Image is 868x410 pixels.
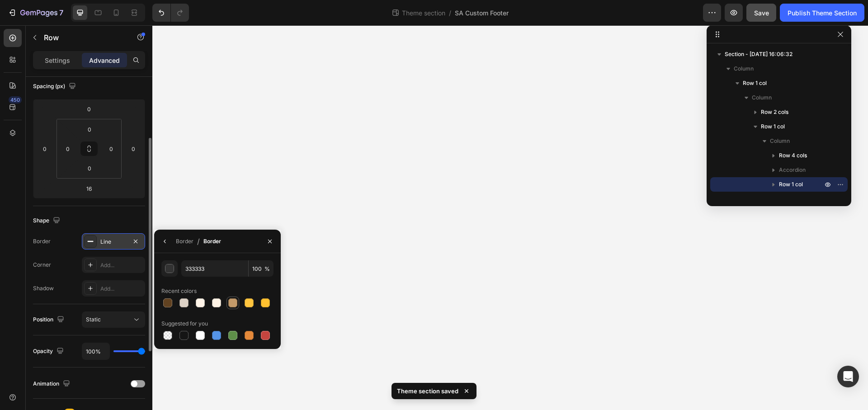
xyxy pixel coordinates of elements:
span: Column [734,64,754,73]
button: 7 [4,4,67,22]
p: 7 [59,7,63,18]
span: Section - [DATE] 16:06:32 [725,50,793,59]
input: Auto [82,343,109,359]
div: Recent colors [161,287,197,295]
iframe: Design area [152,25,868,410]
span: Row 2 cols [761,108,788,117]
div: Animation [33,378,72,390]
div: Undo/Redo [152,4,189,22]
div: Border [33,237,51,245]
p: Settings [45,56,70,65]
div: Line [100,238,127,246]
input: 0px [80,123,99,136]
span: Save [754,9,769,17]
span: Theme section [400,8,447,18]
span: Column [770,137,790,146]
span: Row 1 col [761,122,785,131]
span: SA Custom Footer [455,8,509,18]
div: Shape [33,215,62,227]
div: Position [33,314,66,326]
p: Advanced [89,56,120,65]
p: Theme section saved [397,386,458,396]
div: Add... [100,261,143,269]
span: Column [752,93,772,102]
div: Opacity [33,345,66,358]
div: 450 [9,96,22,104]
div: Publish Theme Section [788,8,857,18]
button: Save [746,4,776,22]
div: Shadow [33,284,54,292]
div: Open Intercom Messenger [837,366,859,387]
input: 0 [127,142,140,156]
input: 0px [61,142,75,156]
div: Suggested for you [161,320,208,328]
span: Accordion [779,165,806,174]
span: / [197,236,200,247]
div: Border [176,237,193,245]
span: Row 1 col [743,79,767,88]
span: Static [86,316,101,323]
p: Row [44,32,121,43]
input: Eg: FFFFFF [181,260,248,277]
button: Static [82,311,145,328]
input: l [80,182,98,195]
span: Row 2 cols [779,194,807,203]
span: Row 4 cols [779,151,807,160]
div: Border [203,237,221,245]
span: % [264,265,270,273]
input: 0px [104,142,118,156]
div: Corner [33,261,51,269]
div: Spacing (px) [33,80,78,93]
button: Publish Theme Section [780,4,864,22]
input: 0px [80,161,99,175]
div: Add... [100,285,143,293]
span: Row 1 col [779,180,803,189]
input: 0 [80,102,98,116]
span: / [449,8,451,18]
input: 0 [38,142,52,156]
